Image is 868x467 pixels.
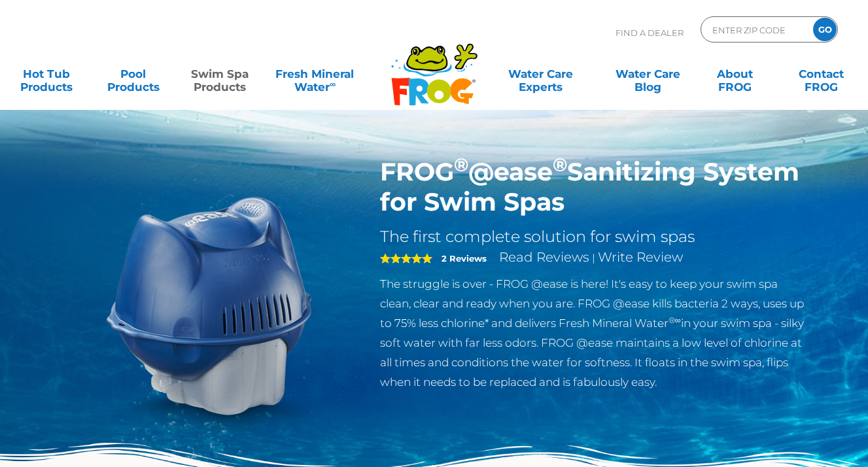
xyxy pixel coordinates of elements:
input: GO [813,18,837,41]
strong: 2 Reviews [442,253,487,264]
a: Water CareExperts [486,61,595,87]
p: The struggle is over - FROG @ease is here! It's easy to keep your swim spa clean, clear and ready... [380,274,807,392]
h1: FROG @ease Sanitizing System for Swim Spas [380,157,807,217]
sup: ®∞ [668,315,681,325]
a: Fresh MineralWater∞ [273,61,357,87]
sup: ® [553,153,567,176]
h2: The first complete solution for swim spas [380,227,807,247]
img: ss-@ease-hero.png [61,157,361,457]
a: Write Review [598,249,683,265]
a: Water CareBlog [614,61,682,87]
sup: ® [454,153,468,176]
sup: ∞ [330,79,336,89]
a: ContactFROG [788,61,855,87]
a: Read Reviews [499,249,589,265]
p: Find A Dealer [616,16,684,49]
img: Frog Products Logo [384,26,485,106]
a: PoolProducts [99,61,167,87]
span: 5 [380,253,432,264]
a: AboutFROG [701,61,769,87]
a: Hot TubProducts [13,61,80,87]
a: Swim SpaProducts [186,61,254,87]
span: | [592,252,595,264]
